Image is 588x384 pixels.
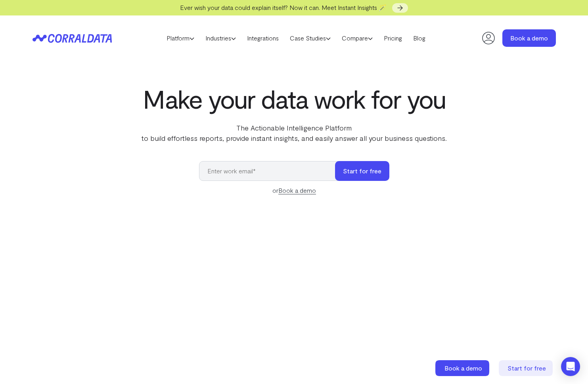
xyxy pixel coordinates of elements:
a: Case Studies [284,32,336,44]
a: Book a demo [278,186,316,194]
span: Book a demo [444,364,482,372]
span: Start for free [508,364,546,372]
a: Integrations [241,32,284,44]
a: Start for free [499,360,554,376]
span: Ever wish your data could explain itself? Now it can. Meet Instant Insights 🪄 [180,4,387,11]
a: Industries [200,32,241,44]
h1: Make your data work for you [132,84,456,113]
a: Book a demo [502,29,556,47]
input: Enter work email* [199,161,343,181]
a: Book a demo [435,360,491,376]
div: Open Intercom Messenger [561,357,580,376]
a: Blog [408,32,431,44]
p: The Actionable Intelligence Platform to build effortless reports, provide instant insights, and e... [132,123,456,143]
a: Compare [336,32,378,44]
a: Pricing [378,32,408,44]
a: Platform [161,32,200,44]
div: or [199,186,389,195]
button: Start for free [335,161,389,181]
